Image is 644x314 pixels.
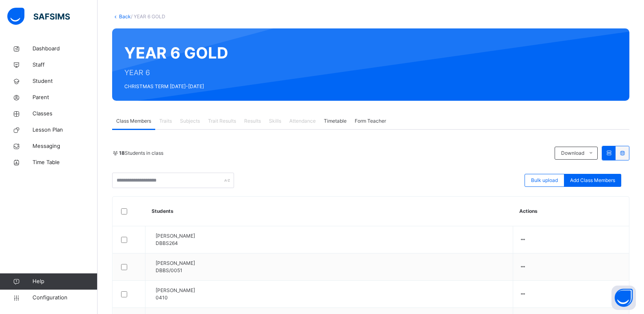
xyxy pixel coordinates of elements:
[156,267,182,273] span: DBBS/0051
[145,197,513,226] th: Students
[208,117,236,125] span: Trait Results
[33,93,98,102] span: Parent
[33,61,98,69] span: Staff
[119,150,125,156] b: 18
[531,177,558,184] span: Bulk upload
[7,8,70,25] img: safsims
[33,294,97,302] span: Configuration
[611,286,636,310] button: Open asap
[119,13,131,19] a: Back
[269,117,281,125] span: Skills
[244,117,261,125] span: Results
[156,260,195,267] span: [PERSON_NAME]
[156,232,195,240] span: [PERSON_NAME]
[119,149,163,157] span: Students in class
[289,117,316,125] span: Attendance
[156,287,195,294] span: [PERSON_NAME]
[33,45,98,53] span: Dashboard
[570,177,615,184] span: Add Class Members
[33,110,98,118] span: Classes
[355,117,386,125] span: Form Teacher
[159,117,172,125] span: Traits
[561,149,584,157] span: Download
[33,126,98,134] span: Lesson Plan
[116,117,151,125] span: Class Members
[33,77,98,85] span: Student
[33,277,97,286] span: Help
[33,158,98,167] span: Time Table
[324,117,347,125] span: Timetable
[180,117,200,125] span: Subjects
[156,295,168,301] span: 0410
[513,197,629,226] th: Actions
[156,240,178,246] span: DBBS264
[131,13,165,19] span: / YEAR 6 GOLD
[33,142,98,150] span: Messaging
